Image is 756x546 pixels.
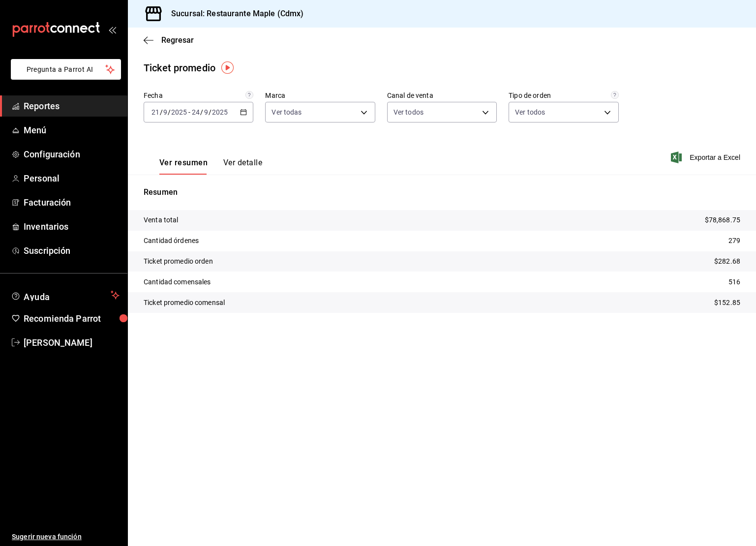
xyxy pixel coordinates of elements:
label: Canal de venta [387,92,497,99]
svg: Información delimitada a máximo 62 días. [245,91,253,99]
span: Sugerir nueva función [12,532,120,542]
span: Suscripción [24,244,120,257]
button: Pregunta a Parrot AI [11,59,121,80]
p: Ticket promedio orden [144,256,213,267]
button: Regresar [144,35,194,45]
p: Cantidad órdenes [144,236,199,246]
div: Ticket promedio [144,61,215,75]
span: Pregunta a Parrot AI [27,64,106,75]
p: $282.68 [714,256,740,267]
span: / [200,108,203,116]
span: / [160,108,163,116]
span: Inventarios [24,220,120,233]
h3: Sucursal: Restaurante Maple (Cdmx) [163,8,303,20]
span: Ver todos [393,107,423,117]
input: -- [191,108,200,116]
svg: Todas las órdenes contabilizan 1 comensal a excepción de órdenes de mesa con comensales obligator... [611,91,619,99]
p: Cantidad comensales [144,277,211,287]
span: Facturación [24,196,120,209]
input: ---- [212,108,228,116]
span: Ayuda [24,289,107,301]
span: Recomienda Parrot [24,312,120,325]
button: Exportar a Excel [673,152,740,163]
p: Ticket promedio comensal [144,298,225,308]
span: / [209,108,212,116]
button: Ver detalle [223,158,262,175]
span: - [188,108,190,116]
input: -- [204,108,209,116]
span: Regresar [161,35,194,45]
p: $78,868.75 [705,215,740,225]
input: ---- [171,108,187,116]
label: Marca [265,92,375,99]
button: open_drawer_menu [108,26,116,33]
button: Ver resumen [159,158,208,175]
span: [PERSON_NAME] [24,336,120,349]
label: Fecha [144,92,253,99]
label: Tipo de orden [509,92,618,99]
a: Pregunta a Parrot AI [7,71,121,82]
p: Resumen [144,186,740,198]
span: / [168,108,171,116]
span: Menú [24,123,120,137]
span: Ver todas [272,107,302,117]
img: Tooltip marker [221,61,234,74]
div: navigation tabs [159,158,262,175]
span: Personal [24,172,120,185]
span: Ver todos [515,107,545,117]
p: $152.85 [714,298,740,308]
p: Venta total [144,215,178,225]
span: Reportes [24,99,120,113]
span: Configuración [24,148,120,161]
p: 516 [728,277,740,287]
input: -- [163,108,168,116]
p: 279 [728,236,740,246]
input: -- [151,108,160,116]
